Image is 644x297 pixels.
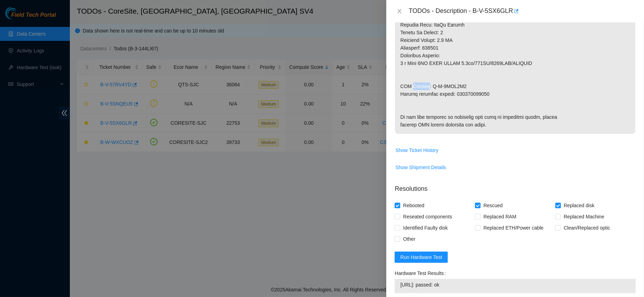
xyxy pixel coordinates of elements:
[395,179,636,194] p: Resolutions
[395,145,439,156] button: Show Ticket History
[395,268,448,279] label: Hardware Test Results
[481,211,519,222] span: Replaced RAM
[397,8,402,14] span: close
[400,253,442,261] span: Run Hardware Test
[561,211,607,222] span: Replaced Machine
[561,222,613,233] span: Clean/Replaced optic
[395,252,448,263] button: Run Hardware Test
[409,6,636,17] div: TODOs - Description - B-V-5SX6GLR
[395,146,438,154] span: Show Ticket History
[400,200,427,211] span: Rebooted
[395,162,446,173] button: Show Shipment Details
[561,200,597,211] span: Replaced disk
[400,211,455,222] span: Reseated components
[481,200,505,211] span: Rescued
[395,8,404,15] button: Close
[481,222,546,233] span: Replaced ETH/Power cable
[400,222,451,233] span: Identified Faulty disk
[400,233,418,245] span: Other
[395,164,446,171] span: Show Shipment Details
[400,281,630,289] span: [URL]: passed: ok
